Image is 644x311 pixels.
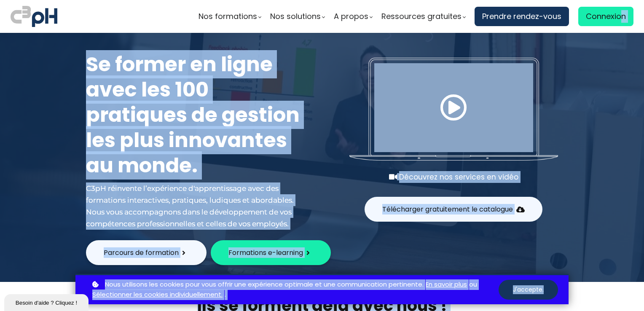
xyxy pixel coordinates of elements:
span: A propos [334,10,368,23]
button: Télécharger gratuitement le catalogue [365,197,542,222]
button: Formations e-learning [211,240,331,265]
div: Découvrez nos services en vidéo [349,171,558,183]
span: Nos solutions [270,10,321,23]
iframe: chat widget [4,292,90,311]
span: Ressources gratuites [381,10,462,23]
img: logo C3PH [11,4,57,29]
span: Formations e-learning [228,247,303,258]
h1: Se former en ligne avec les 100 pratiques de gestion les plus innovantes au monde. [86,52,305,178]
div: C3pH réinvente l’expérience d'apprentissage avec des formations interactives, pratiques, ludiques... [86,182,305,230]
p: ou . [90,279,499,300]
span: Télécharger gratuitement le catalogue [382,204,513,214]
button: J'accepte. [499,280,558,300]
span: Nous utilisons les cookies pour vous offrir une expérience optimale et une communication pertinente. [105,279,424,290]
a: Connexion [578,7,633,26]
span: Nos formations [199,10,257,23]
a: Prendre rendez-vous [475,7,569,26]
span: Prendre rendez-vous [482,10,561,23]
span: Parcours de formation [104,247,179,258]
a: En savoir plus [426,279,467,290]
button: Parcours de formation [86,240,207,265]
span: Connexion [586,10,626,23]
a: Sélectionner les cookies individuellement. [92,290,223,300]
